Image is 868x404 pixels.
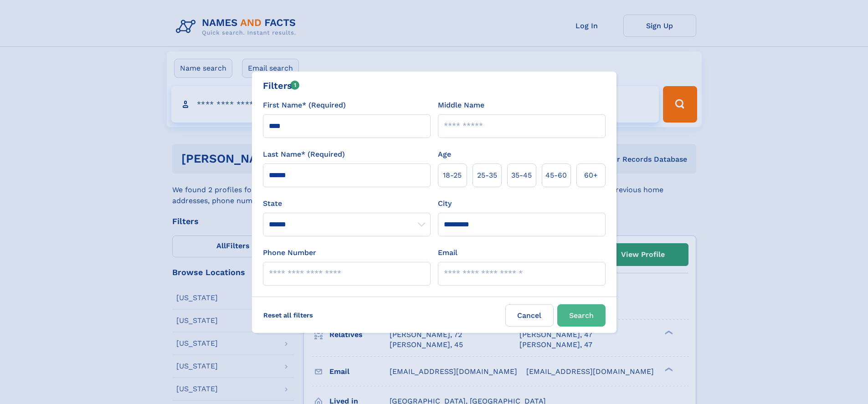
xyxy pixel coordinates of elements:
span: 60+ [584,170,598,181]
label: Phone Number [263,247,316,258]
span: 35‑45 [511,170,532,181]
label: Cancel [505,304,554,327]
label: Last Name* (Required) [263,149,345,160]
label: Age [438,149,451,160]
button: Search [557,304,606,327]
div: Filters [263,79,300,92]
label: State [263,198,431,209]
span: 45‑60 [545,170,567,181]
label: First Name* (Required) [263,100,346,111]
label: Middle Name [438,100,484,111]
span: 18‑25 [443,170,462,181]
label: Reset all filters [257,304,319,326]
label: City [438,198,452,209]
label: Email [438,247,457,258]
span: 25‑35 [477,170,497,181]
